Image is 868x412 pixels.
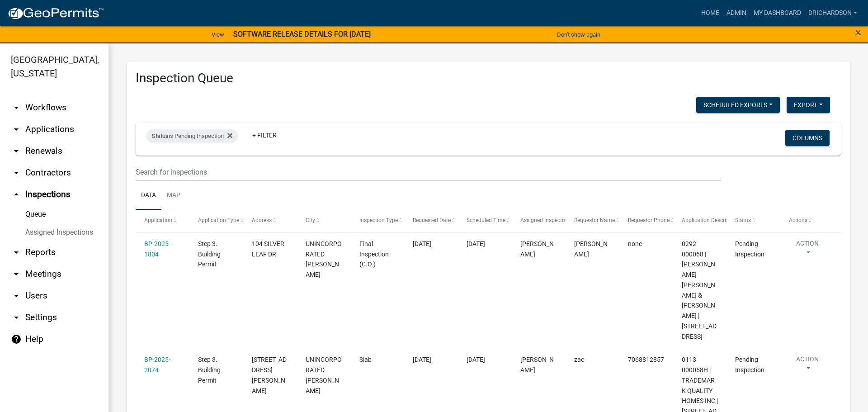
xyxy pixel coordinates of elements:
datatable-header-cell: Scheduled Time [458,210,512,232]
span: Application Description [682,217,739,223]
a: Data [136,181,161,210]
a: Home [698,5,723,22]
span: Assigned Inspector [520,217,567,223]
i: arrow_drop_down [11,102,22,113]
button: Action [789,355,826,377]
i: arrow_drop_down [11,290,22,301]
span: Actions [789,217,807,223]
span: Application Type [198,217,239,223]
span: 104 SILVER LEAF DR [252,240,284,258]
a: My Dashboard [750,5,805,22]
datatable-header-cell: Inspection Type [350,210,404,232]
span: Inspection Type [359,217,398,223]
span: Douglas Richardson [520,356,554,374]
span: zac [574,356,584,363]
datatable-header-cell: Requestor Name [566,210,619,232]
button: Close [855,27,861,38]
button: Scheduled Exports [696,97,780,113]
span: Requestor Name [574,217,615,223]
span: 09/12/2025 [413,356,431,363]
i: arrow_drop_down [11,146,22,156]
span: 125 KIMBELL RD [252,356,287,394]
div: [DATE] [467,239,503,249]
a: + Filter [245,127,284,143]
span: UNINCORPORATED TROUP [306,356,342,394]
span: Step 3. Building Permit [198,240,221,268]
span: UNINCORPORATED TROUP [306,240,342,278]
datatable-header-cell: Actions [780,210,834,232]
i: arrow_drop_down [11,269,22,279]
span: Application [144,217,172,223]
span: Requested Date [413,217,451,223]
datatable-header-cell: City [297,210,351,232]
button: Export [787,97,830,113]
button: Don't show again [553,27,604,42]
span: × [855,26,861,39]
span: Requestor Phone [628,217,670,223]
datatable-header-cell: Requestor Phone [619,210,673,232]
datatable-header-cell: Application [136,210,189,232]
datatable-header-cell: Status [726,210,780,232]
input: Search for inspections [136,163,721,181]
span: none [628,240,642,247]
a: Admin [723,5,750,22]
span: William Huff [520,240,554,258]
span: 0292 000068 | HENDRIX MARCUS JAMES & SHERRY ELAINE | 104 SILVER LEAF DR [682,240,717,340]
div: [DATE] [467,355,503,365]
datatable-header-cell: Application Description [673,210,726,232]
button: Action [789,239,826,261]
datatable-header-cell: Address [243,210,297,232]
span: Step 3. Building Permit [198,356,221,384]
i: arrow_drop_down [11,312,22,323]
span: 09/11/2025 [413,240,431,247]
span: City [306,217,315,223]
div: is Pending Inspection [146,129,238,143]
datatable-header-cell: Application Type [189,210,243,232]
a: Map [161,181,186,210]
i: arrow_drop_down [11,167,22,178]
a: BP-2025-1804 [144,240,170,258]
i: arrow_drop_down [11,124,22,135]
h3: Inspection Queue [136,71,841,86]
i: arrow_drop_up [11,189,22,200]
a: View [208,27,228,42]
i: arrow_drop_down [11,247,22,258]
span: Slab [359,356,372,363]
i: help [11,334,22,345]
datatable-header-cell: Assigned Inspector [512,210,566,232]
span: Scheduled Time [467,217,505,223]
span: Final Inspection (C.O.) [359,240,389,268]
button: Columns [785,130,830,146]
span: 7068812857 [628,356,664,363]
datatable-header-cell: Requested Date [404,210,458,232]
span: Address [252,217,272,223]
span: Pending Inspection [735,356,764,374]
span: Status [735,217,751,223]
span: Status [152,133,169,139]
a: BP-2025-2074 [144,356,170,374]
a: drichardson [805,5,861,22]
strong: SOFTWARE RELEASE DETAILS FOR [DATE] [233,30,371,38]
span: William Huff [574,240,608,258]
span: Pending Inspection [735,240,764,258]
